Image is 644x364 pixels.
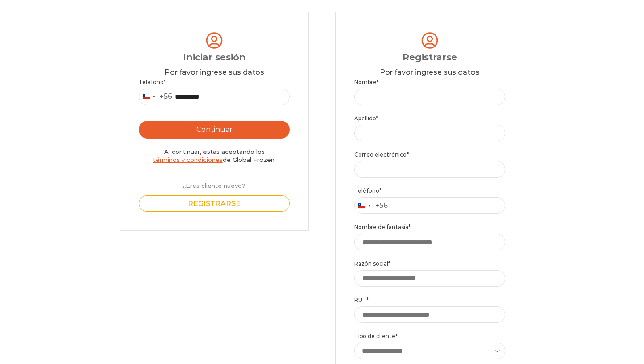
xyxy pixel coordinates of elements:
[160,91,172,102] div: +56
[354,186,505,195] label: Teléfono
[355,198,388,213] button: Selected country
[139,51,289,64] div: Iniciar sesión
[354,223,505,231] label: Nombre de fantasía
[354,51,505,64] div: Registrarse
[153,156,223,163] a: términos y condiciones
[354,296,505,304] label: RUT
[354,114,505,123] label: Apellido
[139,68,289,78] div: Por favor ingrese sus datos
[139,89,172,105] button: Selected country
[354,78,505,86] label: Nombre
[139,78,289,86] label: Teléfono
[139,121,289,139] button: Continuar
[354,259,505,268] label: Razón social
[139,148,289,164] div: Al continuar, estas aceptando los de Global Frozen.
[204,30,225,51] img: tabler-icon-user-circle.svg
[375,200,388,212] div: +56
[354,150,505,159] label: Correo electrónico
[354,332,505,340] label: Tipo de cliente
[419,30,440,51] img: tabler-icon-user-circle.svg
[139,195,289,212] button: Registrarse
[354,68,505,78] div: Por favor ingrese sus datos
[148,178,280,190] div: ¿Eres cliente nuevo?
